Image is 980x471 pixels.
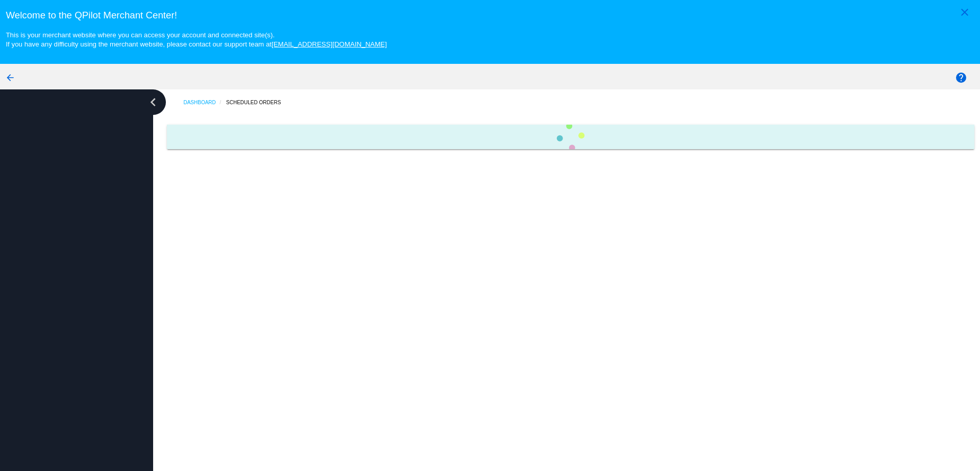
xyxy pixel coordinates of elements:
[272,40,387,48] a: [EMAIL_ADDRESS][DOMAIN_NAME]
[6,10,974,21] h3: Welcome to the QPilot Merchant Center!
[955,72,967,84] mat-icon: help
[226,95,290,110] a: Scheduled Orders
[959,6,971,18] mat-icon: close
[6,31,386,48] small: This is your merchant website where you can access your account and connected site(s). If you hav...
[145,94,161,110] i: chevron_left
[4,72,16,84] mat-icon: arrow_back
[183,95,226,110] a: Dashboard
